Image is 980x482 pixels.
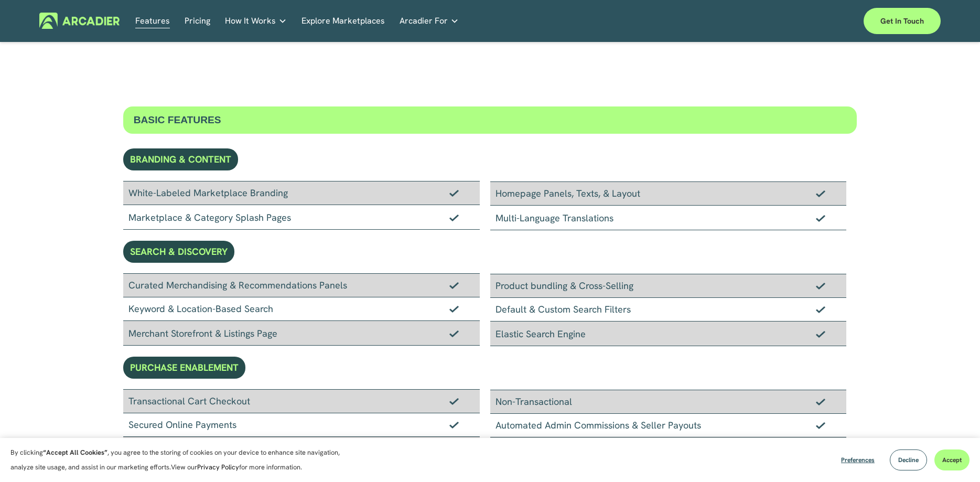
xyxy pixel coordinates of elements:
img: Checkmark [816,306,825,313]
div: PURCHASE ENABLEMENT [123,357,245,379]
img: Checkmark [449,189,459,197]
img: Checkmark [816,190,825,197]
span: Decline [898,456,919,464]
img: Checkmark [449,214,459,221]
div: Keyword & Location-Based Search [123,297,480,321]
img: Arcadier [39,13,120,29]
div: Product bundling & Cross-Selling [490,274,847,298]
img: Checkmark [816,330,825,338]
img: Checkmark [449,398,459,405]
button: Preferences [833,449,882,470]
span: Accept [942,456,962,464]
div: Elastic Search Engine [490,322,847,346]
img: Checkmark [449,421,459,429]
a: Explore Marketplaces [301,13,385,29]
div: SEARCH & DISCOVERY [123,241,234,263]
img: Checkmark [449,305,459,313]
a: Privacy Policy [197,463,239,472]
div: Multi-Language Translations [490,206,847,230]
div: Transactional Cart Checkout [123,389,480,413]
div: Instant Service Booking [123,437,480,461]
img: Checkmark [816,422,825,429]
span: How It Works [225,14,276,28]
div: Automated Admin Commissions & Seller Payouts [490,414,847,437]
div: Secured Online Payments [123,413,480,437]
a: folder dropdown [400,13,459,29]
strong: “Accept All Cookies” [43,448,107,457]
div: BRANDING & CONTENT [123,148,238,170]
img: Checkmark [816,215,825,222]
a: Pricing [185,13,210,29]
div: Marketplace & Category Splash Pages [123,205,480,230]
div: BASIC FEATURES [123,106,857,134]
div: Merchant Storefront & Listings Page [123,321,480,346]
img: Checkmark [816,398,825,405]
span: Arcadier For [400,14,448,28]
a: Get in touch [864,8,941,34]
button: Accept [934,449,970,470]
div: Default & Custom Search Filters [490,298,847,322]
div: Non-Transactional [490,390,847,414]
a: Features [135,13,170,29]
img: Checkmark [816,282,825,290]
img: Checkmark [449,282,459,289]
div: White-Labeled Marketplace Branding [123,181,480,205]
img: Checkmark [449,330,459,337]
a: folder dropdown [225,13,287,29]
div: Homepage Panels, Texts, & Layout [490,181,847,206]
span: Preferences [841,456,875,464]
div: Curated Merchandising & Recommendations Panels [123,273,480,297]
button: Decline [890,449,927,470]
p: By clicking , you agree to the storing of cookies on your device to enhance site navigation, anal... [10,445,351,475]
